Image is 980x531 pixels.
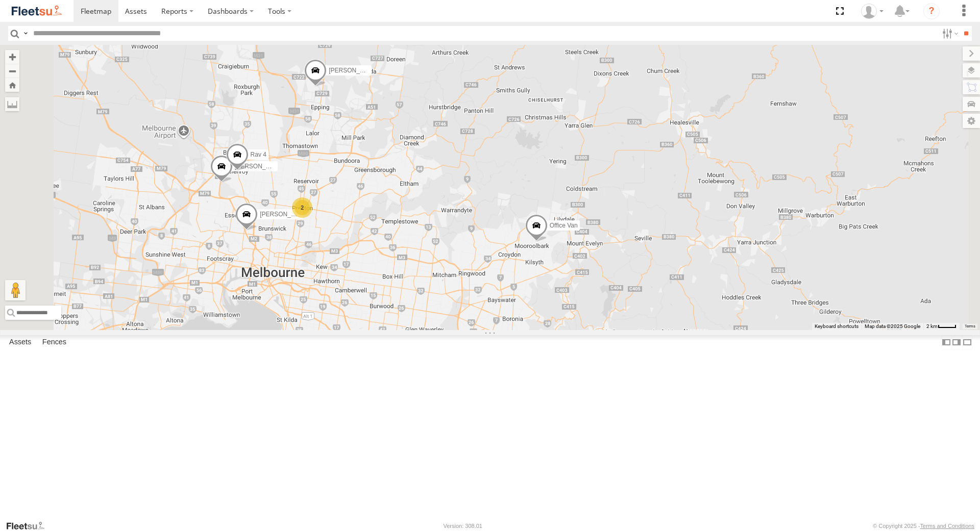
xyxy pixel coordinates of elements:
[550,222,578,230] span: Office Van
[5,78,19,92] button: Zoom Home
[444,523,482,529] div: Version: 308.01
[965,324,975,328] a: Terms (opens in new tab)
[5,50,19,64] button: Zoom in
[5,280,26,300] button: Drag Pegman onto the map to open Street View
[37,336,71,350] label: Fences
[857,4,887,19] div: Peter Edwardes
[10,4,63,18] img: fleetsu-logo-horizontal.svg
[6,521,53,531] a: Visit our Website
[923,323,960,330] button: Map Scale: 2 km per 33 pixels
[329,67,379,74] span: [PERSON_NAME]
[292,197,312,218] div: 2
[5,97,19,111] label: Measure
[235,163,285,170] span: [PERSON_NAME]
[951,335,962,350] label: Dock Summary Table to the Right
[963,114,980,128] label: Map Settings
[962,335,972,350] label: Hide Summary Table
[865,323,920,329] span: Map data ©2025 Google
[938,26,960,41] label: Search Filter Options
[926,323,938,329] span: 2 km
[815,323,859,330] button: Keyboard shortcuts
[923,3,940,19] i: ?
[920,523,974,529] a: Terms and Conditions
[251,151,266,158] span: Rav 4
[4,336,36,350] label: Assets
[873,523,974,529] div: © Copyright 2025 -
[941,335,951,350] label: Dock Summary Table to the Left
[5,64,19,78] button: Zoom out
[21,26,30,41] label: Search Query
[260,211,310,218] span: [PERSON_NAME]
